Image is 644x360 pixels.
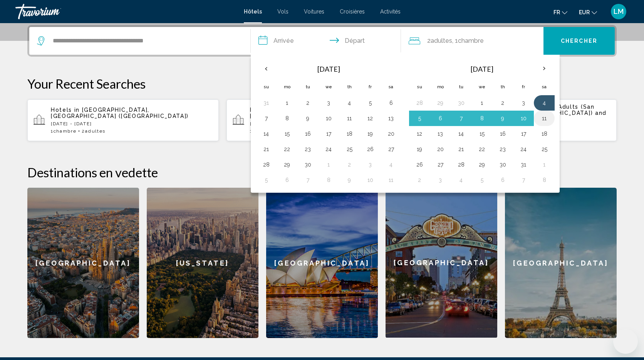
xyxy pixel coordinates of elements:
[281,144,293,155] button: Day 22
[538,175,550,185] button: Day 8
[85,128,106,134] span: Adultes
[517,159,530,170] button: Day 31
[281,113,293,124] button: Day 8
[29,27,615,55] div: Search widget
[302,128,314,139] button: Day 16
[434,113,446,124] button: Day 6
[496,175,509,185] button: Day 6
[277,60,381,78] th: [DATE]
[281,98,293,108] button: Day 1
[386,188,497,338] div: [GEOGRAPHIC_DATA]
[260,128,272,139] button: Day 14
[385,98,397,108] button: Day 6
[434,175,446,185] button: Day 3
[51,121,213,126] p: [DATE] - [DATE]
[343,113,356,124] button: Day 11
[27,165,617,180] h2: Destinations en vedette
[260,144,272,155] button: Day 21
[364,175,376,185] button: Day 10
[260,98,272,108] button: Day 31
[340,8,365,15] a: Croisières
[302,144,314,155] button: Day 23
[322,113,335,124] button: Day 10
[277,8,288,15] a: Vols
[517,175,530,185] button: Day 7
[281,159,293,170] button: Day 29
[505,188,617,338] a: [GEOGRAPHIC_DATA]
[553,7,567,18] button: Change language
[579,9,590,15] span: EUR
[302,113,314,124] button: Day 9
[455,144,467,155] button: Day 21
[385,175,397,185] button: Day 11
[538,159,550,170] button: Day 1
[579,7,597,18] button: Change currency
[343,144,356,155] button: Day 25
[476,128,488,139] button: Day 15
[434,128,446,139] button: Day 13
[455,175,467,185] button: Day 4
[538,98,550,108] button: Day 4
[534,60,555,77] button: Next month
[281,175,293,185] button: Day 6
[476,144,488,155] button: Day 22
[613,329,638,354] iframe: Bouton de lancement de la fenêtre de messagerie
[260,175,272,185] button: Day 5
[322,175,335,185] button: Day 8
[538,144,550,155] button: Day 25
[496,113,509,124] button: Day 9
[27,76,617,91] p: Your Recent Searches
[517,128,530,139] button: Day 17
[15,4,236,19] a: Travorium
[476,175,488,185] button: Day 5
[51,107,80,113] span: Hotels in
[302,175,314,185] button: Day 7
[147,188,258,338] a: [US_STATE]
[476,113,488,124] button: Day 8
[434,98,446,108] button: Day 29
[322,98,335,108] button: Day 3
[343,159,356,170] button: Day 2
[251,27,401,55] button: Check in and out dates
[266,188,378,338] a: [GEOGRAPHIC_DATA]
[413,175,426,185] button: Day 2
[226,99,418,141] button: Hotels in [GEOGRAPHIC_DATA], [GEOGRAPHIC_DATA] (PVR)[DATE] - [DATE]1Chambre2Adultes
[304,8,324,15] a: Voitures
[250,128,275,134] span: 1
[244,8,262,15] span: Hôtels
[364,98,376,108] button: Day 5
[614,8,624,15] span: LM
[455,128,467,139] button: Day 14
[385,159,397,170] button: Day 4
[27,188,139,338] a: [GEOGRAPHIC_DATA]
[538,128,550,139] button: Day 18
[401,27,543,55] button: Travelers: 2 adults, 0 children
[496,159,509,170] button: Day 30
[322,128,335,139] button: Day 17
[250,121,412,126] p: [DATE] - [DATE]
[413,113,426,124] button: Day 5
[343,98,356,108] button: Day 4
[250,107,349,119] span: [GEOGRAPHIC_DATA], [GEOGRAPHIC_DATA] (PVR)
[256,60,277,77] button: Previous month
[385,113,397,124] button: Day 13
[609,3,629,20] button: User Menu
[413,144,426,155] button: Day 19
[455,98,467,108] button: Day 30
[386,188,497,338] a: [GEOGRAPHIC_DATA]
[496,128,509,139] button: Day 16
[380,8,401,15] span: Activités
[476,159,488,170] button: Day 29
[51,107,189,119] span: [GEOGRAPHIC_DATA], [GEOGRAPHIC_DATA] ([GEOGRAPHIC_DATA])
[538,113,550,124] button: Day 11
[431,37,452,44] span: Adultes
[517,144,530,155] button: Day 24
[364,159,376,170] button: Day 3
[413,98,426,108] button: Day 28
[343,175,356,185] button: Day 9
